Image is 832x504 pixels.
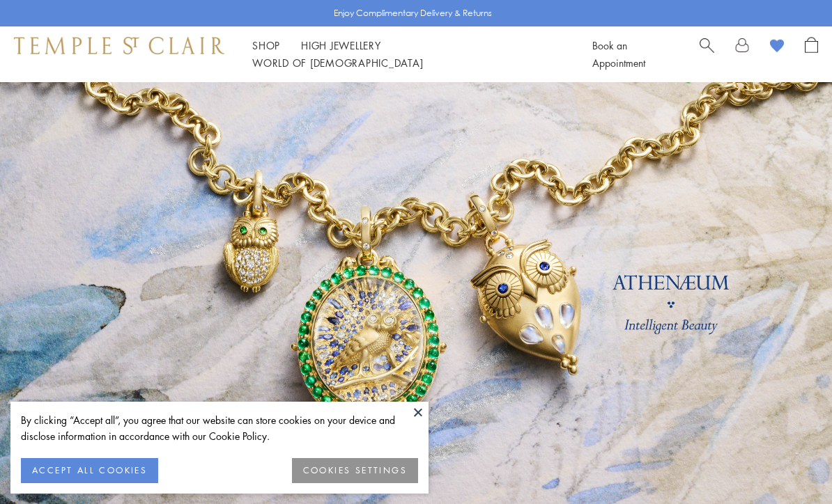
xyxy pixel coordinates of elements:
[805,37,818,72] a: Open Shopping Bag
[292,458,418,483] button: COOKIES SETTINGS
[770,37,784,58] a: View Wishlist
[762,439,818,490] iframe: Gorgias live chat messenger
[21,412,418,444] div: By clicking “Accept all”, you agree that our website can store cookies on your device and disclos...
[592,38,645,70] a: Book an Appointment
[252,37,561,72] nav: Main navigation
[301,38,381,52] a: High JewelleryHigh Jewellery
[700,37,714,72] a: Search
[21,458,158,483] button: ACCEPT ALL COOKIES
[14,37,224,54] img: Temple St. Clair
[252,38,280,52] a: ShopShop
[252,56,423,70] a: World of [DEMOGRAPHIC_DATA]World of [DEMOGRAPHIC_DATA]
[334,6,492,20] p: Enjoy Complimentary Delivery & Returns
